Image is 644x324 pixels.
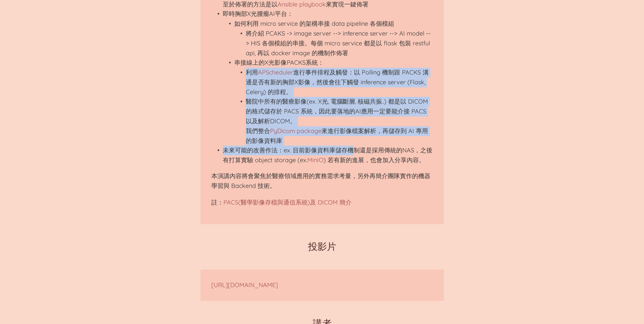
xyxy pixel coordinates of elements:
[211,171,433,191] p: 本演講內容將會聚焦於醫療領域應用的實務需求考量，另外再簡介團隊實作的機器學習與 Backend 技術。
[246,68,433,97] li: 利用 進行事件排程及觸發：以 Polling 機制跟 PACKS 溝通是否有新的胸部X影像，然後會往下觸發 inference server (Flask, Celery) 的排程。
[211,198,433,208] p: 註：
[223,9,433,146] li: 即時胸部X光腫瘤AI平台：
[223,146,433,165] li: 未來可能的改善作法：ex. 目前影像資料庫儲存機制還是採用傳統的NAS，之後有打算實驗 object storage (ex. ) 若有新的進展，也會加入分享內容。
[211,281,278,289] a: [URL][DOMAIN_NAME]
[278,0,326,8] a: Ansible playbook
[223,198,352,206] a: PACS(醫學影像存檔與通信系統)及 DICOM 簡介
[270,127,321,135] a: PyDicom package
[246,97,433,146] li: 醫院中所有的醫療影像(ex. X光, 電腦斷層, 核磁共振..) 都是以 DICOM 的格式儲存於 PACS 系統，因此要落地的AI應用一定要能介接 PACS 以及解析DICOM。 我們整合 來...
[246,29,433,58] li: 將介紹 PCAKS -> image server --> inference server --> AI model --> HIS 各個模組的串接。每個 micro service 都是以 ...
[234,58,433,146] li: 串接線上的X光影像PACKS系統：
[307,156,324,164] a: MinIO
[200,240,444,253] h2: 投影片
[234,19,433,58] li: 如何利用 micro service 的架構串接 data pipeline 各個模組
[258,68,293,76] a: APScheduler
